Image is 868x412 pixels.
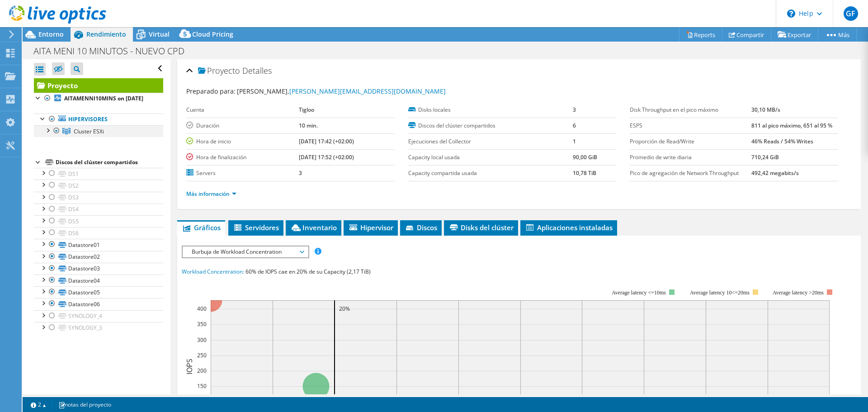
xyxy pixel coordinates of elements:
[299,122,318,129] b: 10 min.
[34,275,163,286] a: Datastore04
[299,137,354,145] b: [DATE] 17:42 (+02:00)
[408,105,573,114] label: Disks locales
[186,190,236,198] a: Más información
[722,28,771,42] a: Compartir
[34,180,163,191] a: DS2
[630,169,751,178] label: Pico de agregación de Network Throughput
[192,30,233,38] span: Cloud Pricing
[630,121,751,130] label: ESPS
[34,93,163,104] a: AITAMENNI10MINS on [DATE]
[751,137,813,145] b: 46% Reads / 54% Writes
[630,105,751,114] label: Disk Throughput en el pico máximo
[187,246,303,257] span: Burbuja de Workload Concentration
[186,87,236,95] label: Preparado para:
[242,65,272,76] span: Detalles
[630,137,751,146] label: Proporción de Read/Write
[198,66,240,76] span: Proyecto
[34,298,163,310] a: Datastore06
[408,169,573,178] label: Capacity compartida usada
[186,105,299,114] label: Cuenta
[408,153,573,162] label: Capacity local usada
[186,169,299,178] label: Servers
[448,223,514,232] span: Disks del clúster
[56,157,163,168] div: Discos del clúster compartidos
[184,359,194,374] text: IOPS
[34,78,163,93] a: Proyecto
[679,28,722,42] a: Reports
[34,286,163,298] a: Datastore05
[52,399,118,410] a: notas del proyecto
[34,239,163,251] a: Datastore01
[245,268,371,275] span: 60% de IOPS cae en 20% de su Capacity (2,17 TiB)
[74,128,104,135] span: Cluster ESXi
[34,251,163,263] a: Datastore02
[34,114,163,125] a: Hipervisores
[34,227,163,239] a: DS6
[182,268,244,275] span: Workload Concentration:
[34,322,163,334] a: SYNOLOGY_3
[787,9,795,18] svg: \n
[197,351,207,359] text: 250
[34,215,163,227] a: DS5
[197,305,207,313] text: 400
[408,121,573,130] label: Discos del clúster compartidos
[751,153,779,161] b: 710,24 GiB
[29,46,198,56] h1: AITA MENI 10 MINUTOS - NUEVO CPD
[299,153,354,161] b: [DATE] 17:52 (+02:00)
[34,192,163,204] a: DS3
[197,320,207,328] text: 350
[34,310,163,322] a: SYNOLOGY_4
[197,336,207,344] text: 300
[573,122,576,129] b: 6
[38,30,64,38] span: Entorno
[751,169,799,177] b: 492,42 megabits/s
[408,137,573,146] label: Ejecuciones del Collector
[844,6,858,21] span: GF
[751,122,832,129] b: 811 al pico máximo, 651 al 95 %
[149,30,170,38] span: Virtual
[348,223,393,232] span: Hipervisor
[186,137,299,146] label: Hora de inicio
[34,263,163,275] a: Datastore03
[818,28,857,42] a: Más
[612,289,666,296] tspan: Average latency <=10ms
[299,106,314,114] b: Tigloo
[773,289,824,296] text: Average latency >20ms
[630,153,751,162] label: Promedio de write diaria
[751,106,780,114] b: 30,10 MB/s
[34,168,163,180] a: DS1
[197,367,207,374] text: 200
[237,87,446,95] span: [PERSON_NAME],
[290,223,337,232] span: Inventario
[573,153,597,161] b: 90,00 GiB
[182,223,221,232] span: Gráficos
[525,223,613,232] span: Aplicaciones instaladas
[197,382,207,390] text: 150
[34,125,163,137] a: Cluster ESXi
[573,137,576,145] b: 1
[289,87,446,95] a: [PERSON_NAME][EMAIL_ADDRESS][DOMAIN_NAME]
[86,30,126,38] span: Rendimiento
[24,399,52,410] a: 2
[186,121,299,130] label: Duración
[771,28,818,42] a: Exportar
[690,289,750,296] tspan: Average latency 10<=20ms
[405,223,437,232] span: Discos
[64,95,143,102] b: AITAMENNI10MINS on [DATE]
[573,106,576,114] b: 3
[299,169,302,177] b: 3
[339,305,350,313] text: 20%
[186,153,299,162] label: Hora de finalización
[34,204,163,215] a: DS4
[233,223,279,232] span: Servidores
[573,169,596,177] b: 10,78 TiB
